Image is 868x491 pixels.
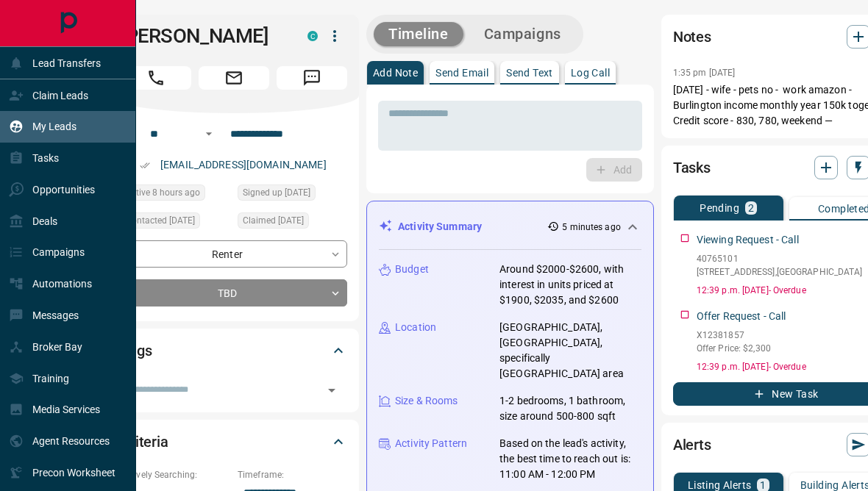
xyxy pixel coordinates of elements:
[126,185,200,200] span: Active 8 hours ago
[395,320,436,335] p: Location
[697,342,771,355] p: Offer Price: $2,300
[673,433,711,456] h2: Alerts
[673,25,711,49] h2: Notes
[121,339,152,362] h2: Tags
[238,212,347,233] div: Fri Sep 12 2025
[121,424,347,459] div: Criteria
[121,430,168,454] h2: Criteria
[469,22,576,46] button: Campaigns
[238,468,347,481] p: Timeframe:
[398,219,482,234] p: Activity Summary
[121,184,230,205] div: Sat Sep 13 2025
[243,213,304,228] span: Claimed [DATE]
[697,232,799,248] p: Viewing Request - Call
[395,262,429,277] p: Budget
[277,66,347,90] span: Message
[126,213,195,228] span: Contacted [DATE]
[688,480,752,490] p: Listing Alerts
[395,436,467,451] p: Activity Pattern
[238,184,347,205] div: Fri Sep 12 2025
[499,393,641,424] p: 1-2 bedrooms, 1 bathroom, size around 500-800 sqft
[760,480,766,490] p: 1
[697,329,771,342] p: X12381857
[140,160,150,171] svg: Email Verified
[697,309,786,324] p: Offer Request - Call
[571,68,610,78] p: Log Call
[121,24,285,48] h1: [PERSON_NAME]
[395,393,458,409] p: Size & Rooms
[374,22,463,46] button: Timeline
[506,68,553,78] p: Send Text
[748,203,754,213] p: 2
[379,213,641,240] div: Activity Summary5 minutes ago
[499,436,641,482] p: Based on the lead's activity, the best time to reach out is: 11:00 AM - 12:00 PM
[562,221,620,234] p: 5 minutes ago
[121,468,230,481] p: Actively Searching:
[160,159,327,171] a: [EMAIL_ADDRESS][DOMAIN_NAME]
[499,262,641,308] p: Around $2000-$2600, with interest in units priced at $1900, $2035, and $2600
[321,380,342,401] button: Open
[307,31,318,41] div: condos.ca
[121,212,230,233] div: Fri Sep 12 2025
[697,265,863,279] p: [STREET_ADDRESS] , [GEOGRAPHIC_DATA]
[700,203,739,213] p: Pending
[697,252,863,265] p: 40765101
[200,125,218,143] button: Open
[373,68,418,78] p: Add Note
[243,185,310,200] span: Signed up [DATE]
[435,68,488,78] p: Send Email
[121,66,191,90] span: Call
[121,240,347,268] div: Renter
[673,156,711,179] h2: Tasks
[121,333,347,368] div: Tags
[673,68,736,78] p: 1:35 pm [DATE]
[199,66,269,90] span: Email
[499,320,641,381] p: [GEOGRAPHIC_DATA], [GEOGRAPHIC_DATA], specifically [GEOGRAPHIC_DATA] area
[121,279,347,307] div: TBD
